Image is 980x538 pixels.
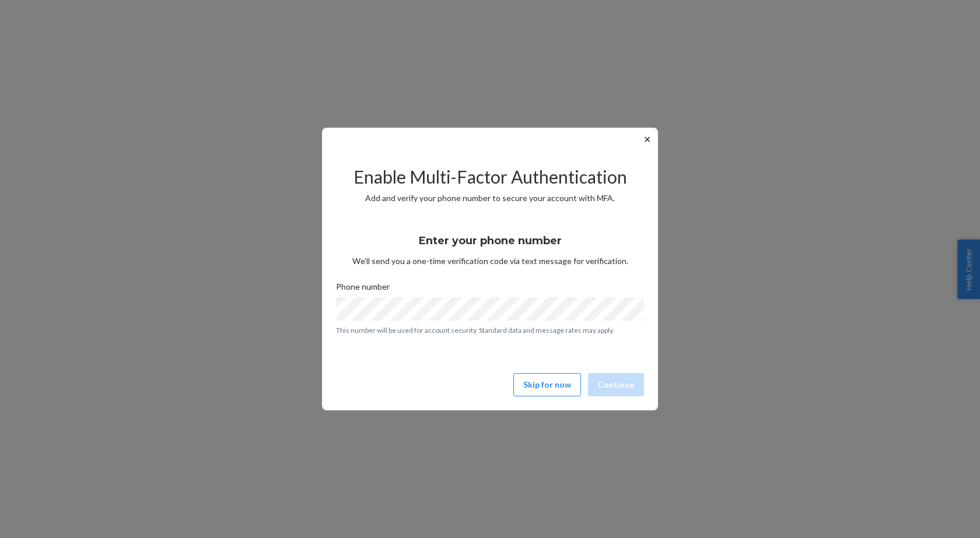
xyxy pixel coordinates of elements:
[419,233,562,248] h3: Enter your phone number
[336,167,644,187] h2: Enable Multi-Factor Authentication
[336,281,390,297] span: Phone number
[336,192,644,204] p: Add and verify your phone number to secure your account with MFA.
[588,373,644,396] button: Continue
[336,224,644,267] div: We’ll send you a one-time verification code via text message for verification.
[641,132,653,146] button: ✕
[513,373,581,396] button: Skip for now
[336,325,644,335] p: This number will be used for account security. Standard data and message rates may apply.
